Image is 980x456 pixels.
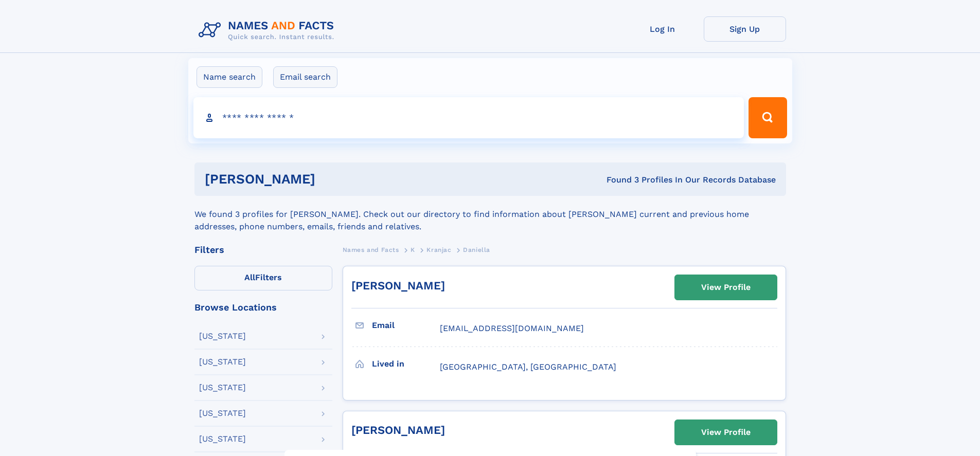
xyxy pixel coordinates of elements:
[675,420,777,445] a: View Profile
[199,358,246,366] div: [US_STATE]
[194,266,332,290] label: Filters
[273,66,337,88] label: Email search
[440,323,584,333] span: [EMAIL_ADDRESS][DOMAIN_NAME]
[194,16,343,44] img: Logo Names and Facts
[701,276,751,299] div: View Profile
[426,246,451,253] span: Kranjac
[351,279,445,292] a: [PERSON_NAME]
[621,16,704,42] a: Log In
[749,97,787,138] button: Search Button
[193,97,744,138] input: search input
[411,246,415,253] span: K
[675,275,777,300] a: View Profile
[463,246,490,253] span: Daniella
[461,174,776,186] div: Found 3 Profiles In Our Records Database
[351,424,445,436] a: [PERSON_NAME]
[199,435,246,443] div: [US_STATE]
[194,245,332,254] div: Filters
[411,243,415,256] a: K
[194,303,332,312] div: Browse Locations
[205,173,461,186] h1: [PERSON_NAME]
[199,332,246,340] div: [US_STATE]
[199,409,246,417] div: [US_STATE]
[426,243,451,256] a: Kranjac
[244,272,255,282] span: All
[372,355,440,373] h3: Lived in
[343,243,399,256] a: Names and Facts
[372,317,440,334] h3: Email
[194,196,786,233] div: We found 3 profiles for [PERSON_NAME]. Check out our directory to find information about [PERSON_...
[704,16,786,42] a: Sign Up
[701,421,751,444] div: View Profile
[199,384,246,392] div: [US_STATE]
[197,66,262,88] label: Name search
[440,362,616,372] span: [GEOGRAPHIC_DATA], [GEOGRAPHIC_DATA]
